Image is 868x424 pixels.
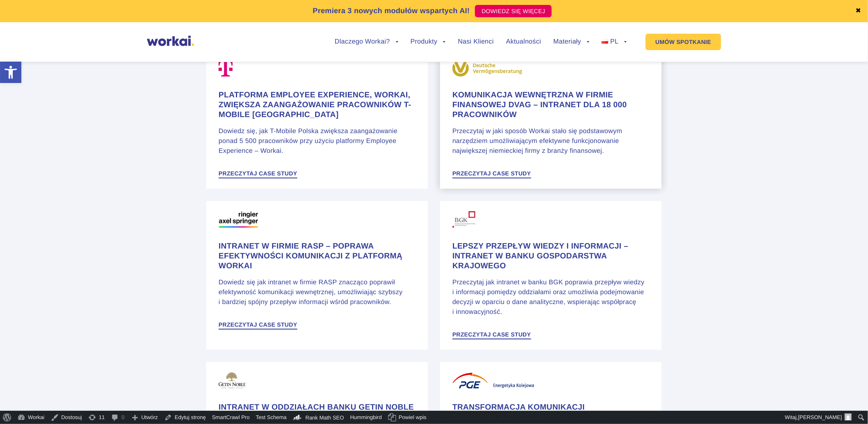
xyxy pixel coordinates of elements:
iframe: Popup CTA [4,353,226,420]
p: Dowiedz się, jak T-Mobile Polska zwiększa zaangażowanie ponad 5 500 pracowników przy użyciu platf... [219,127,416,156]
a: Edytuj stronę [161,411,209,424]
span: [PERSON_NAME] [798,414,842,420]
p: Premiera 3 nowych modułów wspartych AI! [313,5,470,16]
strong: Intranet w firmie RASP – poprawa efektywności komunikacji z platformą Workai [219,242,402,270]
span: Przeczytaj case study [219,171,297,176]
a: Intranet w firmie RASP – poprawa efektywności komunikacji z platformą Workai Dowiedz się jak intr... [200,195,434,356]
span: Przeczytaj case study [452,332,531,337]
a: Produkty [411,39,446,45]
a: Witaj, [782,411,855,424]
p: Przeczytaj w jaki sposób Workai stało się podstawowym narzędziem umożliwiającym efektywne funkcjo... [452,127,649,156]
span: Powiel wpis [399,411,427,424]
a: Hummingbird [347,411,385,424]
span: Utwórz [142,411,158,424]
span: Rank Math SEO [306,415,344,421]
a: Aktualności [506,39,541,45]
a: Test Schema [253,411,290,424]
h4: Komunikacja wewnętrzna w firmie finansowej DVAG – intranet dla 18 000 pracowników [452,90,649,120]
a: SmartCrawl Pro [209,411,253,424]
h4: Lepszy przepływ wiedzy i informacji – Intranet w Banku Gospodarstwa Krajowego [452,242,649,271]
a: Lepszy przepływ wiedzy i informacji – Intranet w Banku Gospodarstwa Krajowego Przeczytaj jak intr... [434,195,668,356]
a: ✖ [856,8,861,14]
span: PL [610,38,619,45]
span: 0 [121,411,124,424]
p: Przeczytaj jak intranet w banku BGK poprawia przepływ wiedzy i informacji pomiędzy oddziałami ora... [452,278,649,317]
a: UMÓW SPOTKANIE [646,34,721,50]
a: Dostosuj [48,411,85,424]
a: Platforma Employee Experience, Workai, zwiększa zaangażowanie pracowników T-Mobile [GEOGRAPHIC_DA... [200,44,434,195]
a: Workai [14,411,48,424]
h4: Platforma Employee Experience, Workai, zwiększa zaangażowanie pracowników T-Mobile [GEOGRAPHIC_DATA] [219,90,416,120]
p: Dowiedz się jak intranet w firmie RASP znacząco poprawił efektywność komunikacji wewnętrznej, umo... [219,278,416,307]
a: Kokpit Rank Math [290,411,347,424]
span: 11 [99,411,105,424]
span: Przeczytaj case study [452,171,531,176]
a: Dlaczego Workai? [335,39,398,45]
a: Nasi Klienci [458,39,493,45]
a: Materiały [553,39,589,45]
a: Komunikacja wewnętrzna w firmie finansowej DVAG – intranet dla 18 000 pracowników Przeczytaj w ja... [434,44,668,195]
a: DOWIEDZ SIĘ WIĘCEJ [475,5,552,17]
span: Przeczytaj case study [219,322,297,327]
h4: Intranet w oddziałach banku Getin Noble Bank, który poprawia obsługę klienta [219,403,416,422]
